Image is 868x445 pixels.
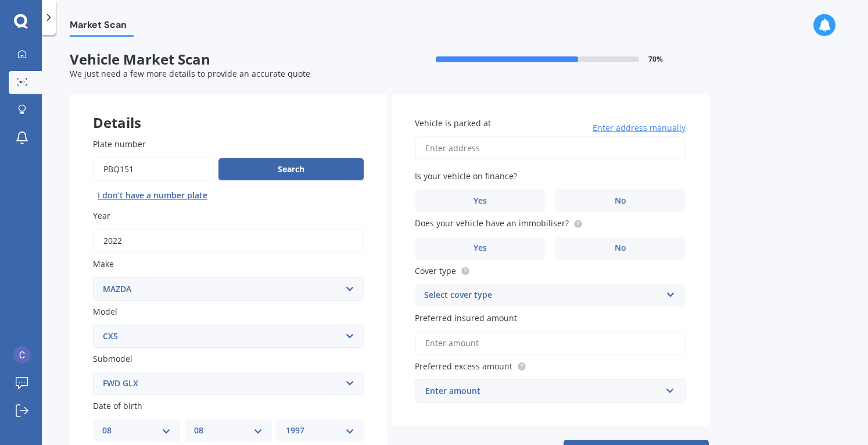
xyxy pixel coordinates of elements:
span: Yes [474,243,487,253]
input: Enter address [415,136,686,161]
input: YYYY [93,229,364,253]
span: No [615,243,626,253]
span: Plate number [93,138,146,149]
span: Vehicle Market Scan [70,51,389,68]
span: Make [93,259,114,270]
span: Vehicle is parked at [415,118,491,129]
span: Date of birth [93,400,142,411]
button: I don’t have a number plate [93,186,212,205]
span: Preferred excess amount [415,361,512,372]
span: Preferred insured amount [415,312,517,323]
span: Is your vehicle on finance? [415,170,517,181]
span: No [615,196,626,206]
span: Year [93,210,110,221]
div: Select cover type [424,289,661,302]
img: ACg8ocICdnd_6D0XlYv4wj6EkQNOvgWhs0uT03jQNDDIJNyu5tHhrA=s96-c [13,346,31,364]
span: Yes [474,196,487,206]
span: Does your vehicle have an immobiliser? [415,218,569,229]
span: Cover type [415,265,456,276]
div: Enter amount [425,385,661,397]
span: Enter address manually [593,122,686,134]
input: Enter amount [415,331,686,355]
span: Market Scan [70,19,134,35]
div: Details [70,94,387,129]
span: We just need a few more details to provide an accurate quote [70,68,310,79]
input: Enter plate number [93,157,214,181]
span: 70 % [648,55,663,63]
button: Search [218,158,364,180]
span: Model [93,306,117,317]
span: Submodel [93,353,132,364]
